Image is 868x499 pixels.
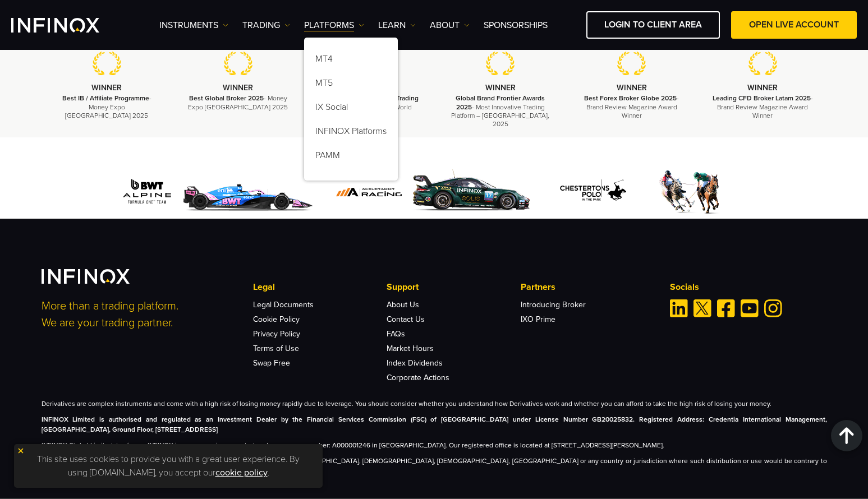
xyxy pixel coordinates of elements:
p: INFINOX Global Limited, trading as INFINOX is a company incorporated under company number: A00000... [42,440,827,450]
p: The information on this site is not directed at residents of [GEOGRAPHIC_DATA], [DEMOGRAPHIC_DATA... [42,456,827,476]
a: Linkedin [670,299,688,317]
a: PLATFORMS [304,19,364,32]
p: - Brand Review Magazine Award Winner [711,94,814,120]
p: - Most Innovative Trading Platform – [GEOGRAPHIC_DATA], 2025 [449,94,552,128]
a: INFINOX Logo [11,18,126,33]
a: MT5 [304,73,398,97]
a: Legal Documents [253,300,314,309]
a: MT4 [304,49,398,73]
a: Terms of Use [253,344,299,353]
p: - Money Expo [GEOGRAPHIC_DATA] 2025 [186,94,290,111]
strong: WINNER [747,83,778,93]
p: Derivatives are complex instruments and come with a high risk of losing money rapidly due to leve... [42,399,827,409]
a: Twitter [694,299,711,317]
strong: Global Brand Frontier Awards 2025 [456,94,545,110]
p: Socials [670,280,827,294]
strong: INFINOX Limited is authorised and regulated as an Investment Dealer by the Financial Services Com... [42,415,827,433]
a: TRADING [242,19,290,32]
p: More than a trading platform. We are your trading partner. [42,298,238,331]
a: Contact Us [387,315,425,324]
a: About Us [387,300,419,309]
p: Support [387,280,520,294]
a: Instagram [764,299,782,317]
a: Market Hours [387,344,434,353]
a: ABOUT [430,19,470,32]
a: FAQs [387,329,405,339]
a: Youtube [741,299,759,317]
p: - Brand Review Magazine Award Winner [580,94,683,120]
a: Facebook [717,299,735,317]
strong: Best Forex Broker Globe 2025 [584,94,677,102]
a: OPEN LIVE ACCOUNT [731,11,857,39]
strong: WINNER [617,83,647,93]
a: SPONSORSHIPS [484,19,548,32]
a: Learn [378,19,416,32]
a: Instruments [159,19,228,32]
a: IXO Prime [521,315,555,324]
a: cookie policy [215,467,268,478]
strong: WINNER [223,83,253,93]
a: Privacy Policy [253,329,300,339]
a: INFINOX Platforms [304,121,398,145]
p: Partners [521,280,654,294]
strong: WINNER [485,83,516,93]
strong: WINNER [91,83,122,93]
p: This site uses cookies to provide you with a great user experience. By using [DOMAIN_NAME], you a... [20,450,317,482]
a: Swap Free [253,358,290,368]
a: IX Social [304,97,398,121]
strong: Best Global Broker 2025 [189,94,264,102]
strong: Leading CFD Broker Latam 2025 [713,94,811,102]
p: Legal [253,280,387,294]
p: - Money Expo [GEOGRAPHIC_DATA] 2025 [56,94,159,120]
a: Cookie Policy [253,315,300,324]
a: Index Dividends [387,358,443,368]
a: PAMM [304,145,398,169]
img: yellow close icon [17,447,25,455]
a: Corporate Actions [387,373,449,382]
strong: Best IB / Affiliate Programme [62,94,149,102]
a: LOGIN TO CLIENT AREA [586,11,720,39]
a: Introducing Broker [521,300,586,309]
